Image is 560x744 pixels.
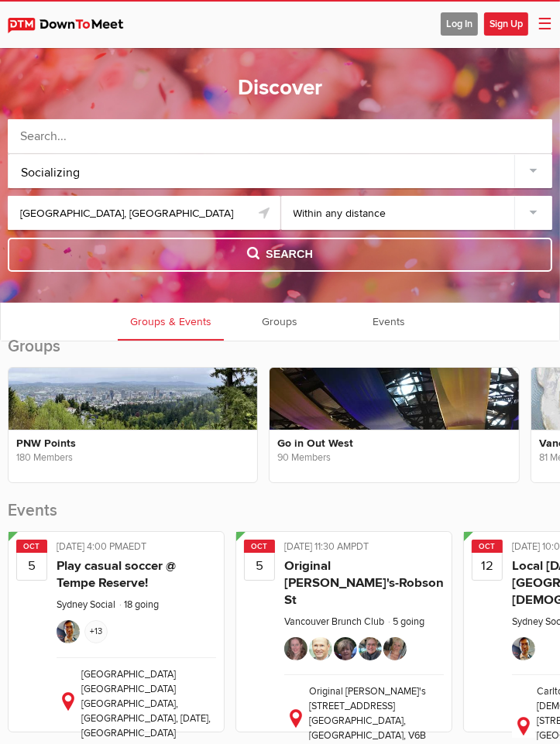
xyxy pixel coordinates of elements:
li: 5 going [387,615,424,628]
span: Oct [16,540,47,553]
img: Nikki M. [383,637,407,660]
span: Oct [472,540,503,553]
span: Oct [244,540,275,553]
a: Go in Out West [277,437,353,450]
a: Vancouver Brunch Club [284,615,384,628]
b: 5 [245,552,274,580]
img: Tina Hildebrandt [359,637,382,660]
input: Location or ZIP-Code [8,196,280,230]
img: Arthur [57,620,80,643]
img: Frank Kusmer [309,637,332,660]
span: 90 Members [277,451,331,464]
h2: Groups [8,334,552,367]
a: Sydney Social [57,598,115,611]
div: [DATE] 4:00 PM [57,540,216,557]
button: Search [8,238,552,272]
b: 5 [17,552,46,580]
span: [GEOGRAPHIC_DATA] [GEOGRAPHIC_DATA] [GEOGRAPHIC_DATA], [GEOGRAPHIC_DATA], [DATE], [GEOGRAPHIC_DATA] [81,668,211,739]
h1: Discover [238,71,322,104]
span: Search [247,246,313,263]
img: DownToMeet [8,18,139,33]
div: [DATE] 11:30 AM [284,540,444,557]
a: Play casual soccer @ Tempe Reserve! [57,558,176,591]
a: Sign Up [484,17,528,30]
span: Log In [441,12,478,36]
span: 180 Members [16,451,73,464]
a: PNW Points [16,437,76,450]
img: vicki sawyer [284,637,307,660]
img: Margery [334,637,357,660]
span: +13 [84,620,108,643]
li: 18 going [118,598,159,611]
span: Australia/Sydney [122,540,146,553]
input: Search... [8,119,552,153]
span: ☰ [538,15,552,34]
h2: Events [8,499,552,531]
img: Arthur [512,637,535,660]
span: America/Vancouver [351,540,369,553]
a: Log In [441,17,478,30]
b: 12 [472,552,502,580]
a: Original [PERSON_NAME]'s-Robson St [284,558,444,608]
div: Socializing [9,154,552,188]
span: Sign Up [484,12,528,36]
